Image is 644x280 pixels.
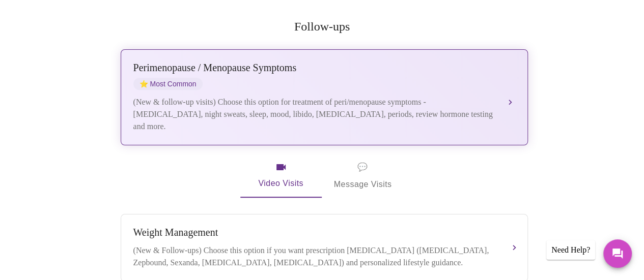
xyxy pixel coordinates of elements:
div: (New & Follow-ups) Choose this option if you want prescription [MEDICAL_DATA] ([MEDICAL_DATA], Ze... [133,244,495,269]
button: Perimenopause / Menopause SymptomsstarMost Common(New & follow-up visits) Choose this option for ... [121,49,528,145]
span: star [139,80,148,88]
div: Perimenopause / Menopause Symptoms [133,62,495,74]
span: Most Common [133,78,203,90]
span: message [357,160,368,174]
div: (New & follow-up visits) Choose this option for treatment of peri/menopause symptoms - [MEDICAL_D... [133,96,495,133]
div: Weight Management [133,227,495,238]
h2: Follow-ups [119,20,526,34]
span: Video Visits [253,161,310,191]
span: Message Visits [334,160,392,192]
div: Need Help? [546,240,595,260]
button: Messages [603,239,632,268]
